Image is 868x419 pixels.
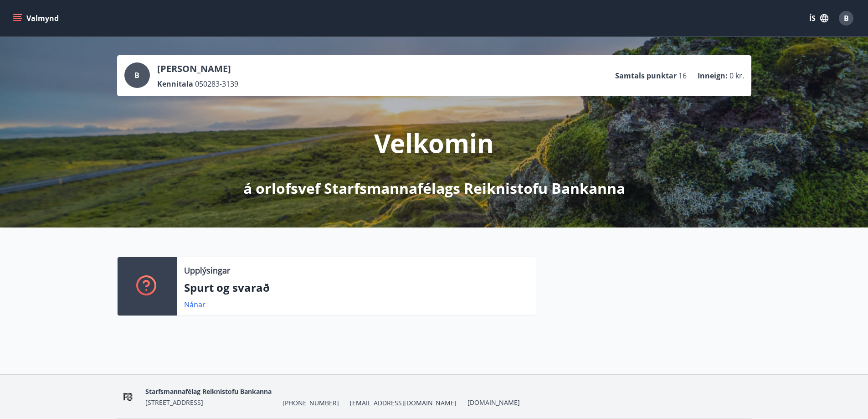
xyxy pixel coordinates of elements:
button: ÍS [804,10,833,26]
p: Spurt og svarað [184,280,529,295]
p: Kennitala [157,79,193,89]
p: á orlofsvef Starfsmannafélags Reiknistofu Bankanna [243,178,625,198]
img: OV1EhlUOk1MBP6hKKUJbuONPgxBdnInkXmzMisYS.png [117,387,139,407]
p: Velkomin [374,125,494,160]
button: B [835,7,857,29]
button: menu [11,10,62,26]
span: [EMAIL_ADDRESS][DOMAIN_NAME] [350,398,457,408]
span: 050283-3139 [195,79,238,89]
span: 0 kr. [729,71,744,81]
span: 16 [678,71,687,81]
span: B [134,70,139,80]
p: Inneign : [698,71,728,81]
span: B [844,13,849,23]
p: Upplýsingar [184,264,230,276]
span: [PHONE_NUMBER] [282,398,339,408]
span: [STREET_ADDRESS] [145,398,203,407]
p: [PERSON_NAME] [157,62,238,75]
p: Samtals punktar [615,71,677,81]
span: Starfsmannafélag Reiknistofu Bankanna [145,387,272,396]
a: [DOMAIN_NAME] [467,398,520,407]
a: Nánar [184,300,205,310]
